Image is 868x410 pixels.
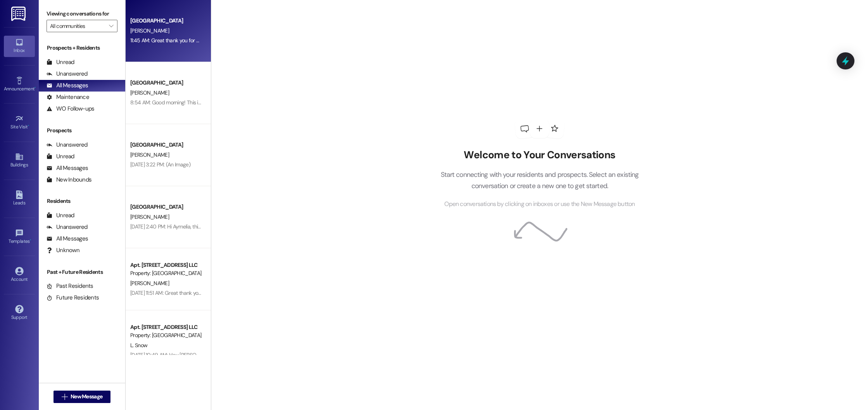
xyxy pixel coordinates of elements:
div: WO Follow-ups [47,105,94,113]
div: Past + Future Residents [39,268,125,276]
div: Property: [GEOGRAPHIC_DATA] [130,331,202,339]
div: Future Residents [47,294,99,302]
i:  [109,23,113,29]
div: Maintenance [47,93,89,101]
div: Residents [39,197,125,205]
div: [GEOGRAPHIC_DATA] [130,203,202,211]
span: [PERSON_NAME] [130,280,169,287]
span: New Message [71,393,102,401]
div: [DATE] 11:51 AM: Great thank you! [130,289,202,296]
span: Open conversations by clicking on inboxes or use the New Message button [444,199,635,209]
div: Unanswered [47,141,88,149]
a: Support [4,303,35,324]
input: All communities [50,20,105,32]
div: [DATE] 2:40 PM: Hi Aymelia, this is Summer from [GEOGRAPHIC_DATA]! I wanted to reach out and info... [130,223,666,230]
div: Unknown [47,246,79,254]
p: Start connecting with your residents and prospects. Select an existing conversation or create a n... [429,169,651,191]
a: Templates • [4,227,35,247]
div: Prospects [39,126,125,135]
div: Unanswered [47,223,88,231]
span: • [28,123,29,128]
div: Apt. [STREET_ADDRESS] LLC [130,261,202,269]
div: [DATE] 10:49 AM: Hey [PERSON_NAME], I spoke with [PERSON_NAME] and she said that the fifth was fine! [130,351,367,358]
div: Unread [47,58,74,66]
img: ResiDesk Logo [11,7,27,21]
a: Account [4,265,35,285]
span: [PERSON_NAME] [130,89,169,96]
div: Unread [47,152,74,161]
span: [PERSON_NAME] [130,213,169,220]
div: Unanswered [47,70,88,78]
h2: Welcome to Your Conversations [429,149,651,161]
span: • [30,237,31,243]
a: Site Visit • [4,112,35,133]
div: Prospects + Residents [39,44,125,52]
span: [PERSON_NAME] [130,27,169,34]
div: Unread [47,211,74,220]
div: [DATE] 3:22 PM: (An Image) [130,161,190,168]
div: All Messages [47,81,88,90]
div: Property: [GEOGRAPHIC_DATA] [130,269,202,277]
label: Viewing conversations for [47,8,117,20]
span: L. Snow [130,342,147,349]
div: All Messages [47,235,88,243]
a: Leads [4,188,35,209]
span: • [35,85,36,90]
div: All Messages [47,164,88,172]
div: [GEOGRAPHIC_DATA] [130,141,202,149]
a: Buildings [4,150,35,171]
div: [GEOGRAPHIC_DATA] [130,17,202,25]
div: Apt. [STREET_ADDRESS] LLC [130,323,202,331]
div: 11:45 AM: Great thank you for all the information. [130,37,237,44]
div: New Inbounds [47,176,91,184]
a: Inbox [4,36,35,57]
div: Past Residents [47,282,93,290]
div: [GEOGRAPHIC_DATA] [130,79,202,87]
i:  [62,394,67,400]
span: [PERSON_NAME] [130,151,169,158]
button: New Message [53,391,111,403]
